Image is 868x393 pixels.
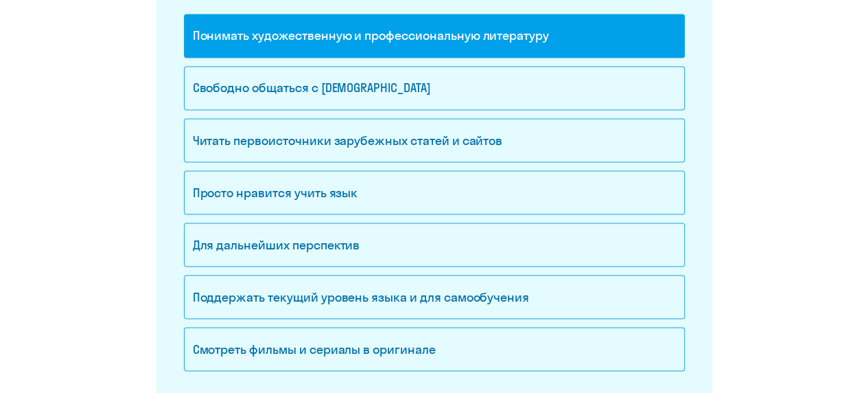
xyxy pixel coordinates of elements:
[184,14,685,58] div: Понимать художественную и профессиональную литературу
[184,118,685,162] div: Читать первоисточники зарубежных статей и сайтов
[184,223,685,267] div: Для дальнейших перспектив
[184,170,685,214] div: Просто нравится учить язык
[184,327,685,371] div: Смотреть фильмы и сериалы в оригинале
[184,66,685,110] div: Свободно общаться с [DEMOGRAPHIC_DATA]
[184,275,685,319] div: Поддержать текущий уровень языка и для cамообучения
